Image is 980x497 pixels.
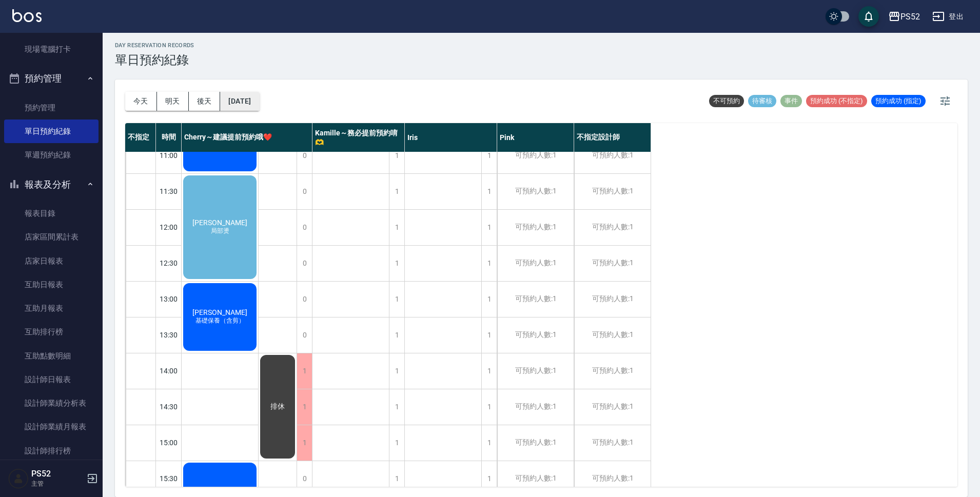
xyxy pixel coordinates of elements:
[4,120,99,143] a: 單日預約紀錄
[389,425,404,461] div: 1
[497,210,574,245] div: 可預約人數:1
[156,461,182,496] div: 15:30
[884,6,924,27] button: PS52
[497,282,574,317] div: 可預約人數:1
[481,246,497,281] div: 1
[297,389,312,425] div: 1
[497,461,574,496] div: 可預約人數:1
[4,439,99,463] a: 設計師排行榜
[297,174,312,209] div: 0
[156,137,182,173] div: 11:00
[189,92,221,111] button: 後天
[156,353,182,389] div: 14:00
[4,65,99,92] button: 預約管理
[574,174,651,209] div: 可預約人數:1
[481,317,497,353] div: 1
[115,53,194,67] h3: 單日預約紀錄
[4,415,99,439] a: 設計師業績月報表
[190,308,249,316] span: [PERSON_NAME]
[4,320,99,344] a: 互助排行榜
[8,468,29,489] img: Person
[193,316,247,325] span: 基礎保養（含剪）
[389,282,404,317] div: 1
[389,138,404,173] div: 1
[156,317,182,353] div: 13:30
[297,210,312,245] div: 0
[481,282,497,317] div: 1
[312,123,405,152] div: Kamille～務必提前預約唷🫶
[574,246,651,281] div: 可預約人數:1
[156,281,182,317] div: 13:00
[481,138,497,173] div: 1
[389,246,404,281] div: 1
[574,210,651,245] div: 可預約人數:1
[389,210,404,245] div: 1
[115,42,194,49] h2: day Reservation records
[574,425,651,461] div: 可預約人數:1
[574,138,651,173] div: 可預約人數:1
[297,461,312,496] div: 0
[497,317,574,353] div: 可預約人數:1
[125,123,156,152] div: 不指定
[297,246,312,281] div: 0
[574,317,651,353] div: 可預約人數:1
[389,317,404,353] div: 1
[297,138,312,173] div: 0
[4,249,99,273] a: 店家日報表
[156,123,182,152] div: 時間
[31,469,84,479] h5: PS52
[497,138,574,173] div: 可預約人數:1
[4,391,99,415] a: 設計師業績分析表
[497,123,574,152] div: Pink
[481,461,497,496] div: 1
[4,368,99,391] a: 設計師日報表
[209,227,231,235] span: 局部燙
[481,353,497,389] div: 1
[574,282,651,317] div: 可預約人數:1
[574,461,651,496] div: 可預約人數:1
[268,402,287,411] span: 排休
[481,174,497,209] div: 1
[297,425,312,461] div: 1
[709,96,744,106] span: 不可預約
[12,9,42,22] img: Logo
[156,245,182,281] div: 12:30
[220,92,259,111] button: [DATE]
[806,96,867,106] span: 預約成功 (不指定)
[574,389,651,425] div: 可預約人數:1
[156,389,182,425] div: 14:30
[4,344,99,368] a: 互助點數明細
[481,425,497,461] div: 1
[4,202,99,225] a: 報表目錄
[389,174,404,209] div: 1
[297,282,312,317] div: 0
[389,461,404,496] div: 1
[481,389,497,425] div: 1
[748,96,776,106] span: 待審核
[4,225,99,249] a: 店家區間累計表
[125,92,157,111] button: 今天
[928,7,968,26] button: 登出
[4,171,99,198] button: 報表及分析
[389,389,404,425] div: 1
[497,389,574,425] div: 可預約人數:1
[389,353,404,389] div: 1
[4,143,99,167] a: 單週預約紀錄
[297,353,312,389] div: 1
[156,425,182,461] div: 15:00
[481,210,497,245] div: 1
[297,317,312,353] div: 0
[4,296,99,320] a: 互助月報表
[156,173,182,209] div: 11:30
[31,479,84,488] p: 主管
[497,353,574,389] div: 可預約人數:1
[497,174,574,209] div: 可預約人數:1
[190,218,249,227] span: [PERSON_NAME]
[182,123,312,152] div: Cherry～建議提前預約哦❤️
[4,37,99,61] a: 現場電腦打卡
[405,123,497,152] div: Iris
[156,209,182,245] div: 12:00
[574,353,651,389] div: 可預約人數:1
[780,96,802,106] span: 事件
[900,10,920,23] div: PS52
